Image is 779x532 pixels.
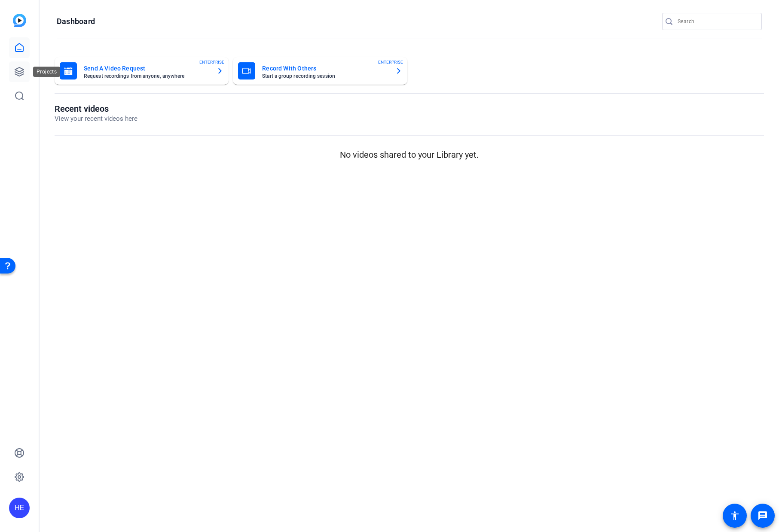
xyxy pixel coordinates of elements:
input: Search [678,16,755,27]
button: Send A Video RequestRequest recordings from anyone, anywhereENTERPRISE [55,57,229,85]
mat-icon: message [758,511,768,521]
mat-icon: accessibility [730,511,740,521]
p: View your recent videos here [55,114,137,124]
img: blue-gradient.svg [13,14,26,27]
div: HE [9,498,30,518]
h1: Dashboard [57,16,95,27]
mat-card-title: Record With Others [262,63,388,73]
span: ENTERPRISE [378,59,403,65]
button: Record With OthersStart a group recording sessionENTERPRISE [233,57,407,85]
div: Projects [33,67,60,77]
h1: Recent videos [55,104,137,114]
span: ENTERPRISE [199,59,224,65]
mat-card-subtitle: Start a group recording session [262,73,388,79]
mat-card-subtitle: Request recordings from anyone, anywhere [84,73,210,79]
mat-card-title: Send A Video Request [84,63,210,73]
p: No videos shared to your Library yet. [55,148,764,161]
